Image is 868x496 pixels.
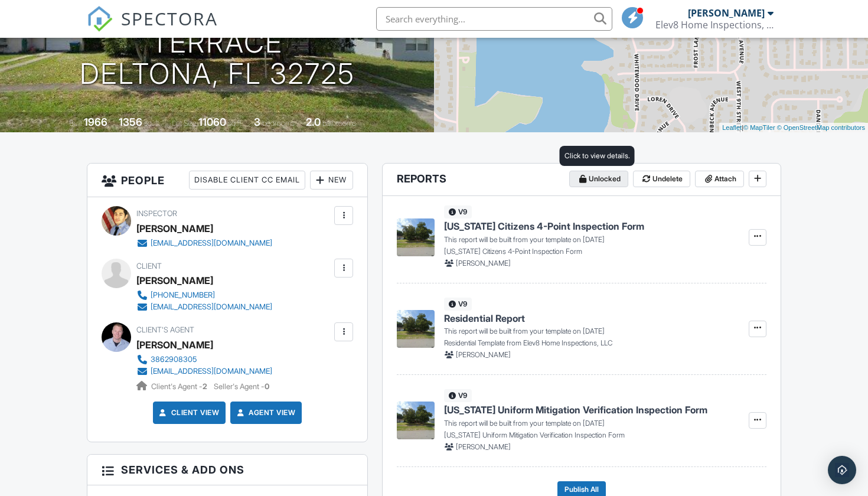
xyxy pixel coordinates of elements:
h3: People [87,164,367,197]
input: Search everything... [376,7,612,31]
img: The Best Home Inspection Software - Spectora [87,6,113,32]
div: Disable Client CC Email [189,171,305,190]
div: | [719,123,868,133]
div: Open Intercom Messenger [828,456,856,484]
span: Seller's Agent - [214,382,269,391]
h3: Services & Add ons [87,455,367,485]
a: [EMAIL_ADDRESS][DOMAIN_NAME] [136,301,272,313]
a: Leaflet [722,124,742,131]
a: [PHONE_NUMBER] [136,289,272,301]
div: 2.0 [306,116,321,128]
a: [EMAIL_ADDRESS][DOMAIN_NAME] [136,237,272,249]
div: [PERSON_NAME] [136,220,213,237]
div: [PHONE_NUMBER] [151,291,215,300]
a: SPECTORA [87,16,218,41]
div: [PERSON_NAME] [136,272,213,289]
span: Built [69,119,82,128]
div: 1966 [84,116,107,128]
span: Client [136,262,162,270]
strong: 2 [203,382,207,391]
a: [PERSON_NAME] [136,336,213,354]
a: © OpenStreetMap contributors [777,124,865,131]
a: Client View [157,407,220,419]
div: [EMAIL_ADDRESS][DOMAIN_NAME] [151,367,272,376]
a: Agent View [234,407,295,419]
div: 11060 [198,116,226,128]
div: 3862908305 [151,355,197,364]
div: 1356 [119,116,142,128]
span: Inspector [136,209,177,218]
span: sq. ft. [144,119,161,128]
span: sq.ft. [228,119,243,128]
span: Lot Size [172,119,197,128]
div: [PERSON_NAME] [688,7,765,19]
span: Client's Agent - [151,382,209,391]
strong: 0 [265,382,269,391]
div: Elev8 Home Inspections, LLC [655,19,774,31]
a: [EMAIL_ADDRESS][DOMAIN_NAME] [136,366,272,377]
div: [EMAIL_ADDRESS][DOMAIN_NAME] [151,302,272,312]
span: SPECTORA [121,6,218,31]
div: 3 [254,116,260,128]
span: Client's Agent [136,325,194,334]
div: New [310,171,353,190]
a: © MapTiler [743,124,775,131]
span: bedrooms [262,119,295,128]
div: [EMAIL_ADDRESS][DOMAIN_NAME] [151,239,272,248]
a: 3862908305 [136,354,272,366]
span: bathrooms [322,119,356,128]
